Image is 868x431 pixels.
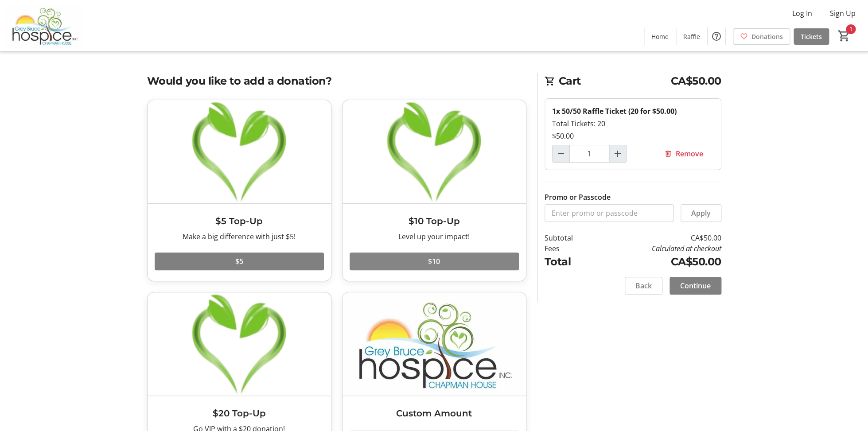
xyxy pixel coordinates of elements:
h3: Custom Amount [350,407,519,420]
button: Back [625,277,662,295]
span: Sign Up [830,8,856,19]
button: Cart [836,28,852,44]
td: Subtotal [545,233,596,243]
span: $5 [235,256,243,267]
td: Calculated at checkout [596,243,721,254]
img: Custom Amount [343,292,526,396]
div: 1x 50/50 Raffle Ticket (20 for $50.00) [552,106,714,116]
td: Total [545,254,596,270]
h3: $10 Top-Up [350,214,519,228]
span: Raffle [683,32,700,41]
img: $10 Top-Up [343,100,526,203]
div: Total Tickets: 20 [552,118,714,129]
img: $5 Top-Up [148,100,331,203]
h3: $5 Top-Up [155,214,324,228]
a: Donations [733,28,790,45]
a: Tickets [794,28,829,45]
button: $10 [350,252,519,270]
td: Fees [545,243,596,254]
button: Apply [681,204,721,222]
img: $20 Top-Up [148,292,331,396]
span: Remove [676,148,703,159]
button: Remove [654,145,714,163]
h2: Cart [545,73,721,91]
td: CA$50.00 [596,233,721,243]
button: Help [708,27,725,45]
div: $50.00 [552,131,714,141]
a: Raffle [676,28,707,45]
div: Level up your impact! [350,231,519,242]
h2: Would you like to add a donation? [147,73,526,89]
span: Continue [680,280,711,291]
span: $10 [428,256,440,267]
span: CA$50.00 [671,73,721,89]
img: Grey Bruce Hospice's Logo [5,4,84,48]
button: Continue [669,277,721,295]
span: Home [651,32,669,41]
input: 50/50 Raffle Ticket (20 for $50.00) Quantity [569,145,609,163]
div: Make a big difference with just $5! [155,231,324,242]
td: CA$50.00 [596,254,721,270]
span: Donations [751,32,783,41]
button: Decrement by one [553,145,569,162]
button: Sign Up [823,6,863,20]
a: Home [644,28,676,45]
h3: $20 Top-Up [155,407,324,420]
span: Log In [792,8,812,19]
input: Enter promo or passcode [545,204,673,222]
label: Promo or Passcode [545,192,611,202]
span: Apply [691,208,711,218]
button: Increment by one [609,145,626,162]
span: Tickets [801,32,822,41]
span: Back [635,280,652,291]
button: $5 [155,252,324,270]
button: Log In [785,6,819,20]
